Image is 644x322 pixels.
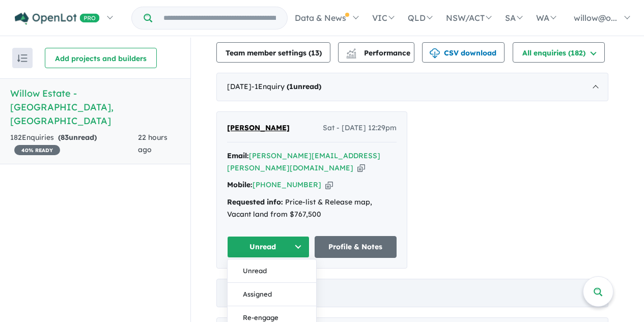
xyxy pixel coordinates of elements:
input: Try estate name, suburb, builder or developer [154,7,285,29]
span: 13 [311,48,319,57]
img: download icon [430,48,440,58]
span: [PERSON_NAME] [227,123,290,132]
span: 83 [61,133,69,142]
span: - 1 Enquir y [251,82,321,91]
strong: Email: [227,151,249,160]
h5: Willow Estate - [GEOGRAPHIC_DATA] , [GEOGRAPHIC_DATA] [10,86,180,128]
button: Copy [325,180,333,190]
div: Price-list & Release map, Vacant land from $767,500 [227,196,397,221]
img: Openlot PRO Logo White [15,12,100,25]
button: Team member settings (13) [216,42,330,63]
a: Profile & Notes [315,236,397,258]
button: Add projects and builders [45,48,157,68]
img: line-chart.svg [347,48,356,54]
a: [PERSON_NAME] [227,122,290,134]
button: Assigned [228,283,316,306]
span: 40 % READY [14,145,60,155]
div: [DATE] [216,279,608,307]
button: Copy [357,163,365,173]
div: [DATE] [216,73,608,101]
div: 182 Enquir ies [10,132,138,156]
strong: Requested info: [227,197,283,207]
button: Unread [227,236,310,258]
button: All enquiries (182) [513,42,605,63]
span: willow@o... [574,13,617,23]
span: 1 [289,82,293,91]
a: [PERSON_NAME][EMAIL_ADDRESS][PERSON_NAME][DOMAIN_NAME] [227,151,380,172]
button: CSV download [422,42,505,63]
img: bar-chart.svg [346,52,356,58]
span: 22 hours ago [138,133,167,154]
strong: Mobile: [227,180,253,189]
strong: ( unread) [287,82,321,91]
img: sort.svg [17,54,27,62]
button: Performance [338,42,414,63]
a: [PHONE_NUMBER] [253,180,321,189]
span: Sat - [DATE] 12:29pm [323,122,397,134]
strong: ( unread) [58,133,97,142]
button: Unread [228,259,316,283]
span: Performance [348,48,410,57]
